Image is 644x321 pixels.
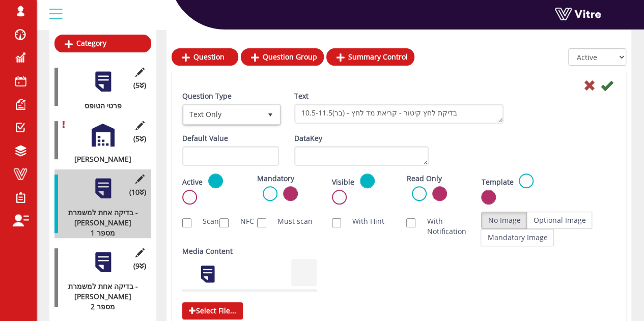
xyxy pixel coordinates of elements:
[54,35,151,52] a: Category
[172,48,238,66] a: Question
[294,133,322,143] label: DataKey
[326,48,414,66] a: Summary Control
[481,177,513,187] label: Template
[481,229,554,246] label: Mandatory Image
[182,133,228,143] label: Default Value
[182,91,232,101] label: Question Type
[54,101,144,111] div: פרטי הטופס
[182,302,243,319] span: Select File...
[342,216,384,226] label: With Hint
[133,80,146,91] span: (5 )
[267,216,313,226] label: Must scan
[481,212,527,229] label: No Image
[230,216,241,226] label: NFC
[182,218,191,227] input: Scan
[133,261,146,271] span: (9 )
[332,177,354,187] label: Visible
[129,187,146,197] span: (10 )
[182,246,233,256] label: Media Content
[133,134,146,144] span: (5 )
[526,212,592,229] label: Optional Image
[257,173,294,184] label: Mandatory
[54,281,144,312] div: בדיקה אחת למשמרת - [PERSON_NAME] מספר 2
[332,218,341,227] input: With Hint
[182,177,203,187] label: Active
[294,91,309,101] label: Text
[241,48,324,66] a: Question Group
[219,218,229,227] input: NFC
[192,216,204,226] label: Scan
[257,218,266,227] input: Must scan
[406,173,441,184] label: Read Only
[54,208,144,238] div: בדיקה אחת למשמרת - [PERSON_NAME] מספר 1
[294,104,503,124] textarea: בדיקת לחץ קיטור - קריאת מד לחץ - (בר)10.5-11.5
[54,154,144,164] div: [PERSON_NAME]
[406,218,415,227] input: With Notification
[184,105,261,124] span: Text Only
[416,216,466,237] label: With Notification
[261,105,279,124] span: select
